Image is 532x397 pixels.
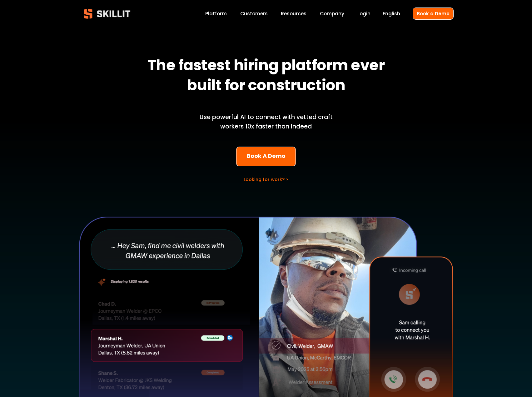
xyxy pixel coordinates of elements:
[236,147,296,166] a: Book A Demo
[413,8,454,20] a: Book a Demo
[383,9,400,18] div: language picker
[240,9,268,18] a: Customers
[79,4,136,23] img: Skillit
[281,9,306,18] a: folder dropdown
[357,9,370,18] a: Login
[383,10,400,17] span: English
[189,113,343,132] p: Use powerful AI to connect with vetted craft workers 10x faster than Indeed
[147,54,388,99] strong: The fastest hiring platform ever built for construction
[320,9,344,18] a: Company
[205,9,227,18] a: Platform
[281,10,306,17] span: Resources
[244,176,288,183] a: Looking for work? >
